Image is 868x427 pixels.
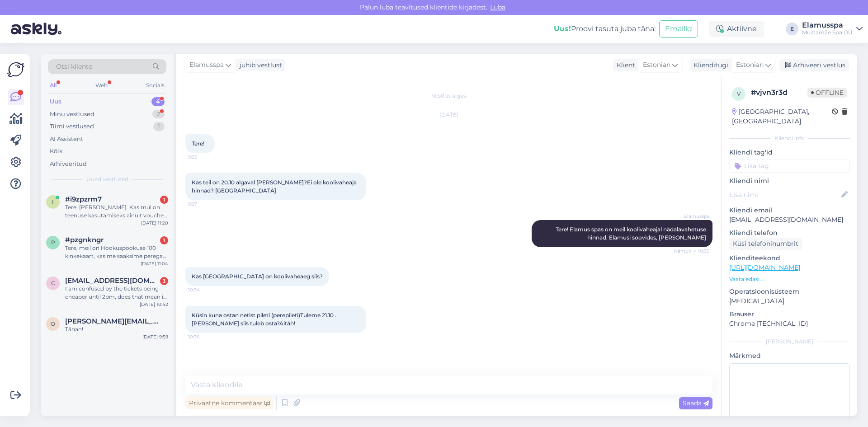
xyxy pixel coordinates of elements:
[153,122,165,131] div: 1
[729,351,850,361] p: Märkmed
[144,80,166,91] div: Socials
[188,286,222,293] span: 10:34
[729,134,850,142] div: Kliendi info
[729,206,850,215] p: Kliendi email
[729,253,850,263] p: Klienditeekond
[65,195,102,203] span: #i9zpzrm7
[188,154,222,160] span: 9:25
[192,312,336,327] span: Küsin kuna ostan netist pileti (perepileti)Tuleme 21.10 .[PERSON_NAME] siis tuleb osta?Aitäh!
[730,190,840,200] input: Lisa nimi
[185,397,274,409] div: Privaatne kommentaar
[65,277,159,285] span: clodaghnicantsagairt@gmail.com
[151,97,165,106] div: 4
[554,24,571,33] b: Uus!
[779,59,849,71] div: Arhiveeri vestlus
[141,220,168,226] div: [DATE] 11:20
[556,226,708,241] span: Tere! Elamus spas on meil koolivaheajal nädalavahetuse hinnad. Elamusi soovides, [PERSON_NAME]
[729,159,850,173] input: Lisa tag
[732,107,832,126] div: [GEOGRAPHIC_DATA], [GEOGRAPHIC_DATA]
[192,273,323,280] span: Kas [GEOGRAPHIC_DATA] on koolivaheaeg siis?
[142,333,168,340] div: [DATE] 9:59
[185,92,712,100] div: Vestlus algas
[729,338,850,346] div: [PERSON_NAME]
[160,196,168,204] div: 1
[188,333,222,340] span: 10:36
[50,160,87,169] div: Arhiveeritud
[50,110,94,119] div: Minu vestlused
[189,60,224,70] span: Elamusspa
[152,110,165,119] div: 2
[188,201,222,207] span: 9:27
[729,319,850,328] p: Chrome [TECHNICAL_ID]
[729,296,850,306] p: [MEDICAL_DATA]
[50,97,61,106] div: Uus
[802,22,863,36] a: ElamusspaMustamäe Spa OÜ
[736,60,764,70] span: Estonian
[50,135,83,144] div: AI Assistent
[751,87,807,98] div: # vjvn3r3d
[141,260,168,267] div: [DATE] 11:04
[683,399,709,407] span: Saada
[554,23,656,34] div: Proovi tasuta juba täna:
[674,248,710,254] span: Nähtud ✓ 10:30
[192,140,204,147] span: Tere!
[676,213,710,220] span: Elamusspa
[690,61,728,70] div: Klienditugi
[487,3,508,11] span: Luba
[52,198,54,205] span: i
[65,285,168,301] div: I am confused by the tickets being cheaper until 2pm, does that mean if I go in the morning I hav...
[729,310,850,319] p: Brauser
[160,236,168,244] div: 1
[185,111,712,119] div: [DATE]
[613,61,635,70] div: Klient
[643,60,670,70] span: Estonian
[729,238,802,250] div: Küsi telefoninumbrit
[729,215,850,225] p: [EMAIL_ADDRESS][DOMAIN_NAME]
[51,239,55,246] span: p
[729,263,800,272] a: [URL][DOMAIN_NAME]
[51,280,55,286] span: c
[94,80,109,91] div: Web
[729,148,850,157] p: Kliendi tag'id
[7,61,24,78] img: Askly Logo
[65,236,104,244] span: #pzgnkngr
[65,325,168,333] div: Tänan!
[56,62,92,71] span: Otsi kliente
[50,122,94,131] div: Tiimi vestlused
[729,275,850,283] p: Vaata edasi ...
[51,320,55,327] span: o
[65,203,168,220] div: Tere, [PERSON_NAME]. Kas mul on teenuse kasutamiseks ainult voucheri koodi vaja?
[236,61,282,70] div: juhib vestlust
[729,287,850,296] p: Operatsioonisüsteem
[802,22,853,29] div: Elamusspa
[729,228,850,238] p: Kliendi telefon
[786,23,798,35] div: E
[86,175,128,183] span: Uued vestlused
[65,317,159,325] span: olga.kosolapova.001@gmail.com
[807,88,847,98] span: Offline
[50,147,63,156] div: Kõik
[140,301,168,308] div: [DATE] 10:42
[729,176,850,186] p: Kliendi nimi
[802,29,853,36] div: Mustamäe Spa OÜ
[659,20,698,38] button: Emailid
[737,90,741,97] span: v
[65,244,168,260] div: Tere, meil on Hookuspookuse 100 kinkekaart, kas me saaksime perega Teie spa keskuses seda kasutad...
[192,179,358,194] span: Kas teil on 20.10 algaval [PERSON_NAME]?Ei ole koolivaheaja hinnad? [GEOGRAPHIC_DATA]
[709,21,764,37] div: Aktiivne
[160,277,168,285] div: 3
[48,80,58,91] div: All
